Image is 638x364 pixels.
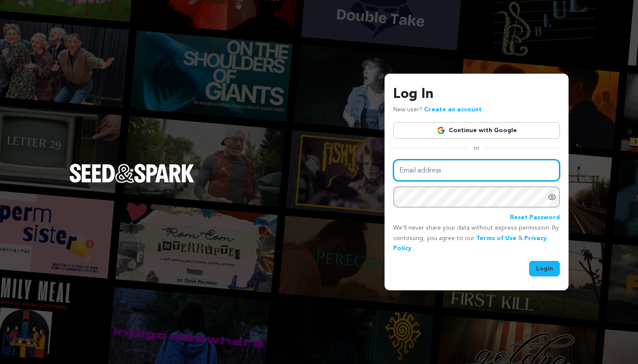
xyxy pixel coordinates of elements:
[69,164,194,183] img: Seed&Spark Logo
[393,105,482,115] p: New user?
[393,223,560,254] p: We’ll never share your data without express permission. By continuing, you agree to our & .
[510,213,560,223] a: Reset Password
[69,164,194,200] a: Seed&Spark Homepage
[393,122,560,139] a: Continue with Google
[424,107,482,113] a: Create an account
[468,144,485,153] span: or
[476,235,516,241] a: Terms of Use
[393,84,560,105] h3: Log In
[548,193,556,201] a: Show password as plain text. Warning: this will display your password on the screen.
[393,159,560,182] input: Email address
[529,261,560,276] button: Login
[437,126,445,135] img: Google logo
